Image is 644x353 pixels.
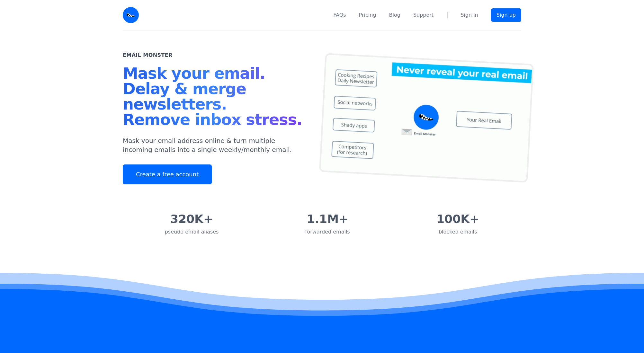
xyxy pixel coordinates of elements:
[165,228,219,236] div: pseudo email aliases
[123,51,173,59] h2: Email Monster
[436,213,479,225] div: 100K+
[389,11,400,19] a: Blog
[123,66,307,130] h1: Mask your email. Delay & merge newsletters. Remove inbox stress.
[165,213,219,225] div: 320K+
[436,228,479,236] div: blocked emails
[359,11,376,19] a: Pricing
[123,136,307,154] p: Mask your email address online & turn multiple incoming emails into a single weekly/monthly email.
[123,164,212,184] a: Create a free account
[333,11,346,19] a: FAQs
[413,11,434,19] a: Support
[491,8,521,22] a: Sign up
[305,228,350,236] div: forwarded emails
[123,7,139,23] img: Email Monster
[461,11,478,19] a: Sign in
[319,53,534,183] img: temp mail, free temporary mail, Temporary Email
[305,213,350,225] div: 1.1M+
